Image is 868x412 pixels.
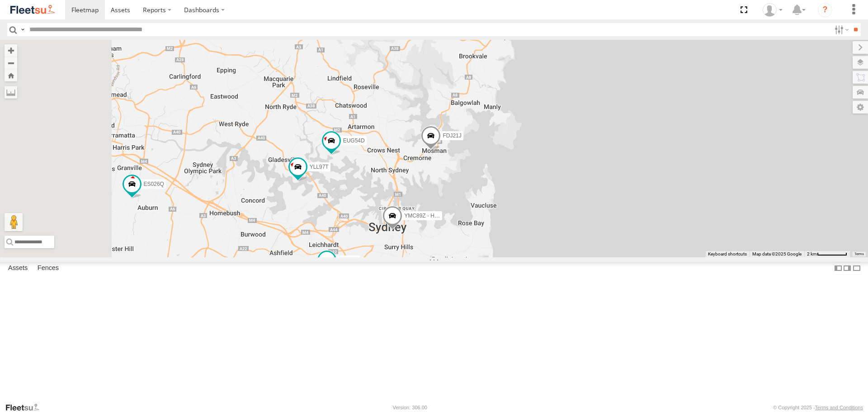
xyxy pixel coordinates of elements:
[5,86,17,99] label: Measure
[854,252,864,256] a: Terms (opens in new tab)
[33,262,63,275] label: Fences
[831,23,850,36] label: Search Filter Options
[773,405,863,410] div: © Copyright 2025 -
[708,251,747,257] button: Keyboard shortcuts
[818,3,832,17] i: ?
[852,262,861,275] label: Hide Summary Table
[5,57,17,69] button: Zoom out
[19,23,26,36] label: Search Query
[853,101,868,114] label: Map Settings
[443,133,461,139] span: FDJ21J
[807,251,817,256] span: 2 km
[759,3,786,17] div: Piers Hill
[5,403,47,412] a: Visit our Website
[404,213,445,219] span: YMC89Z - HiAce
[310,164,329,170] span: YLL97T
[815,405,863,410] a: Terms and Conditions
[9,4,56,16] img: fleetsu-logo-horizontal.svg
[5,44,17,57] button: Zoom in
[804,251,850,257] button: Map scale: 2 km per 63 pixels
[144,181,164,188] span: ES026Q
[5,69,17,81] button: Zoom Home
[343,138,365,144] span: EUG54D
[752,251,802,256] span: Map data ©2025 Google
[843,262,852,275] label: Dock Summary Table to the Right
[5,213,23,231] button: Drag Pegman onto the map to open Street View
[393,405,427,410] div: Version: 306.00
[339,257,359,263] span: EHV94J
[834,262,843,275] label: Dock Summary Table to the Left
[4,262,32,275] label: Assets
